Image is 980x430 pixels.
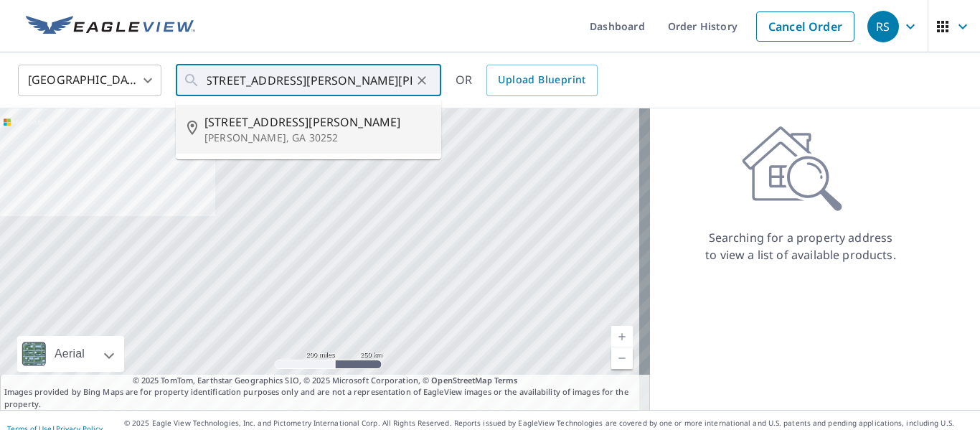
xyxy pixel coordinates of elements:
[431,375,491,385] a: OpenStreetMap
[204,113,430,131] span: [STREET_ADDRESS][PERSON_NAME]
[18,60,161,101] div: [GEOGRAPHIC_DATA]
[207,60,412,101] input: Search by address or latitude-longitude
[486,65,597,96] a: Upload Blueprint
[494,375,518,385] a: Terms
[412,70,432,90] button: Clear
[456,65,598,96] div: OR
[26,16,195,37] img: EV Logo
[611,347,633,369] a: Current Level 5, Zoom Out
[17,336,124,372] div: Aerial
[611,326,633,347] a: Current Level 5, Zoom In
[133,375,518,387] span: © 2025 TomTom, Earthstar Geographics SIO, © 2025 Microsoft Corporation, ©
[756,11,854,42] a: Cancel Order
[498,71,585,89] span: Upload Blueprint
[204,131,430,145] p: [PERSON_NAME], GA 30252
[867,11,899,42] div: RS
[705,229,897,263] p: Searching for a property address to view a list of available products.
[50,336,89,372] div: Aerial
